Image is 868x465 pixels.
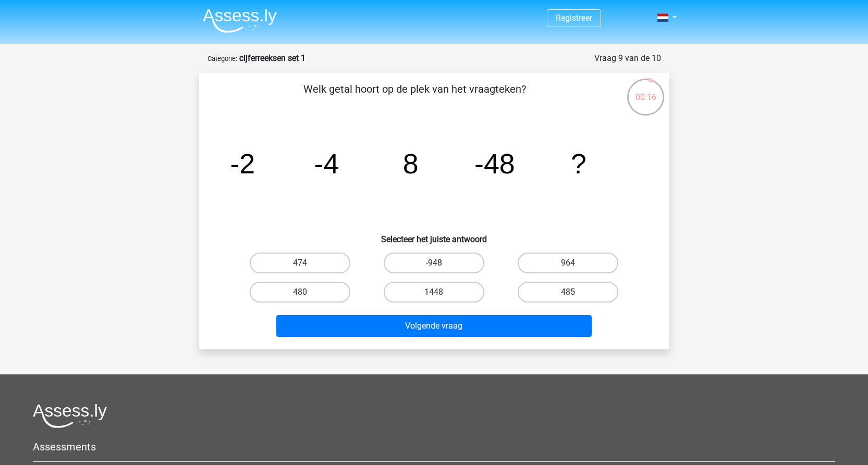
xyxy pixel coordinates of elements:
[216,81,614,112] p: Welk getal hoort op de plek van het vraagteken?
[314,148,339,179] tspan: -4
[384,253,484,273] label: -948
[571,148,586,179] tspan: ?
[216,226,653,244] h6: Selecteer het juiste antwoord
[518,253,618,273] label: 964
[33,404,107,428] img: Assessly logo
[594,52,661,65] div: Vraag 9 van de 10
[230,148,255,179] tspan: -2
[239,53,305,63] strong: cijferreeksen set 1
[474,148,515,179] tspan: -48
[250,253,350,273] label: 474
[402,148,418,179] tspan: 8
[626,78,665,104] div: 00:16
[203,8,277,33] img: Assessly
[250,282,350,303] label: 480
[556,13,592,23] a: Registreer
[33,441,835,453] h5: Assessments
[384,282,484,303] label: 1448
[518,282,618,303] label: 485
[207,55,237,62] small: Categorie:
[276,315,592,337] button: Volgende vraag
